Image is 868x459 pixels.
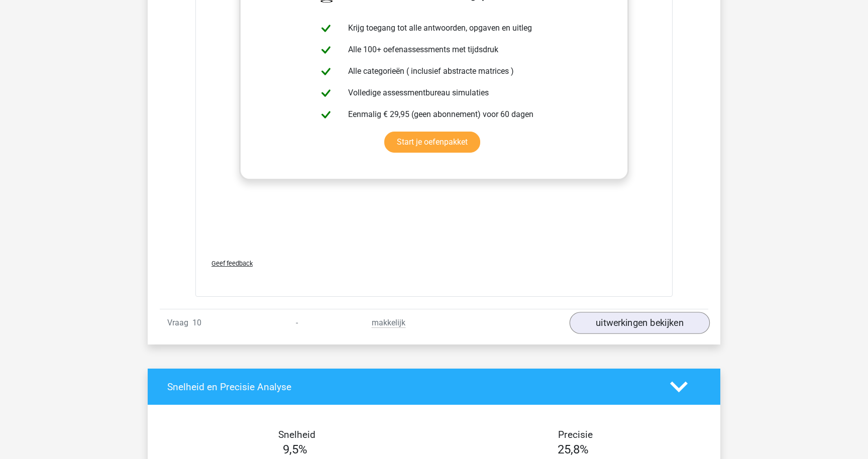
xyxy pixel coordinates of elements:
[192,318,201,327] span: 10
[283,442,307,456] span: 9,5%
[384,132,480,153] a: Start je oefenpakket
[251,317,343,329] div: -
[167,317,192,329] span: Vraag
[167,381,655,393] h4: Snelheid en Precisie Analyse
[570,312,710,334] a: uitwerkingen bekijken
[558,442,589,456] span: 25,8%
[211,260,253,267] span: Geef feedback
[167,429,426,440] h4: Snelheid
[446,429,705,440] h4: Precisie
[372,318,405,328] span: makkelijk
